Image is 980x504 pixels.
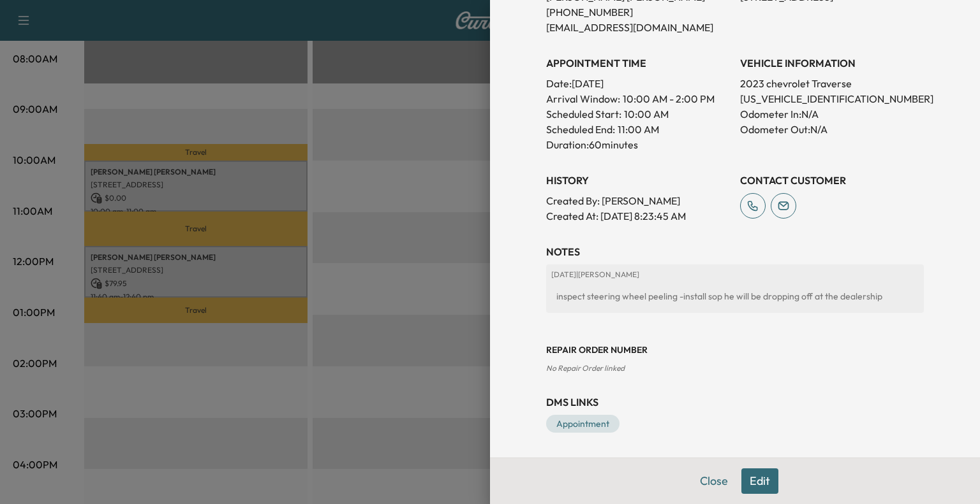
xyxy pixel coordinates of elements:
p: [PHONE_NUMBER] [546,4,730,20]
a: Appointment [546,415,620,433]
button: Edit [741,468,778,494]
span: 10:00 AM - 2:00 PM [623,91,715,106]
p: Arrival Window: [546,91,730,106]
p: [DATE] | [PERSON_NAME] [551,270,919,280]
h3: CONTACT CUSTOMER [740,173,924,188]
p: Odometer In: N/A [740,106,924,122]
p: 2023 chevrolet Traverse [740,76,924,91]
p: Scheduled End: [546,122,615,137]
h3: NOTES [546,244,924,259]
h3: APPOINTMENT TIME [546,55,730,71]
p: Duration: 60 minutes [546,137,730,152]
p: 11:00 AM [618,122,659,137]
span: No Repair Order linked [546,363,625,373]
p: Date: [DATE] [546,76,730,91]
p: [EMAIL_ADDRESS][DOMAIN_NAME] [546,20,730,35]
p: 10:00 AM [624,106,669,122]
p: Created By : [PERSON_NAME] [546,193,730,208]
p: Created At : [DATE] 8:23:45 AM [546,208,730,224]
h3: DMS Links [546,394,924,410]
p: [US_VEHICLE_IDENTIFICATION_NUMBER] [740,91,924,106]
button: Close [692,468,736,494]
div: inspect steering wheel peeling -install sop he will be dropping off at the dealership [551,285,919,308]
h3: VEHICLE INFORMATION [740,55,924,71]
p: Odometer Out: N/A [740,122,924,137]
h3: History [546,173,730,188]
p: Scheduled Start: [546,106,621,122]
h3: Repair Order number [546,343,924,356]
